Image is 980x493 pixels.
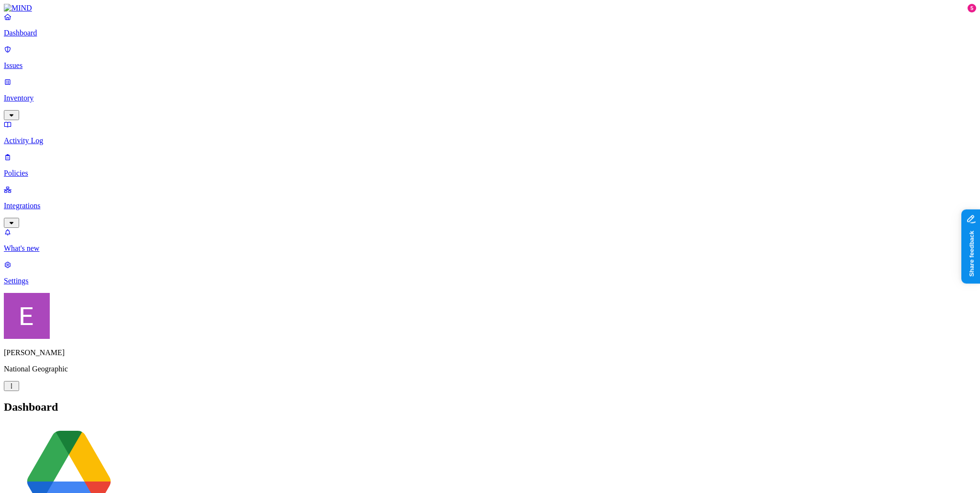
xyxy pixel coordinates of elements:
[4,94,976,102] p: Inventory
[4,293,50,339] img: Eran Barak
[4,169,976,178] p: Policies
[4,244,976,253] p: What's new
[4,365,976,373] p: National Geographic
[4,136,976,145] p: Activity Log
[4,228,976,253] a: What's new
[4,4,32,12] img: MIND
[968,4,976,12] div: 5
[4,153,976,178] a: Policies
[4,45,976,70] a: Issues
[4,78,976,119] a: Inventory
[4,401,976,414] h2: Dashboard
[4,202,976,210] p: Integrations
[4,120,976,145] a: Activity Log
[4,4,976,12] a: MIND
[4,61,976,70] p: Issues
[4,12,976,37] a: Dashboard
[4,185,976,226] a: Integrations
[4,29,976,37] p: Dashboard
[4,260,976,285] a: Settings
[4,348,976,357] p: [PERSON_NAME]
[4,277,976,285] p: Settings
